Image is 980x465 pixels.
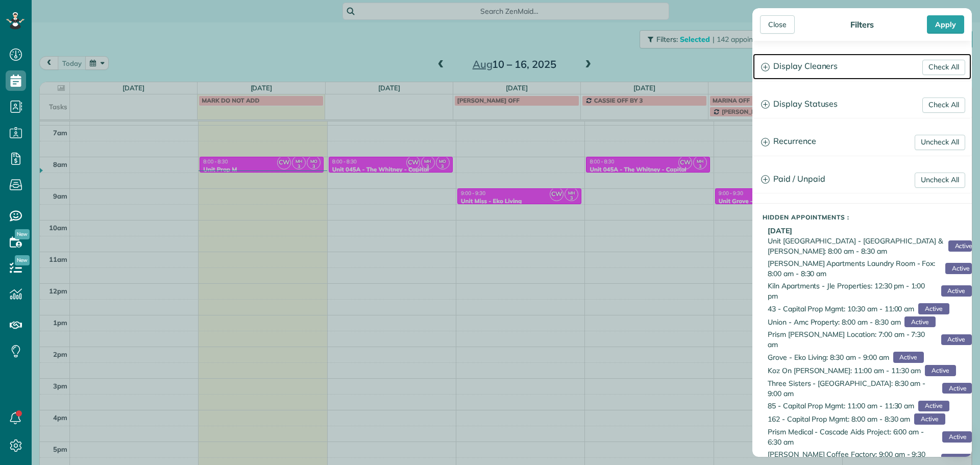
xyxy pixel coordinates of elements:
[942,431,972,443] span: Active
[768,427,938,447] span: Prism Medical - Cascade Aids Project: 6:00 am - 6:30 am
[942,383,972,394] span: Active
[753,54,971,80] a: Display Cleaners
[768,365,921,376] span: Koz On [PERSON_NAME]: 11:00 am - 11:30 am
[768,317,900,327] span: Union - Amc Property: 8:00 am - 8:30 am
[918,401,949,412] span: Active
[915,135,965,150] a: Uncheck All
[760,15,795,34] div: Close
[768,352,889,362] span: Grove - Eko Living: 8:30 am - 9:00 am
[768,236,944,256] span: Unit [GEOGRAPHIC_DATA] - [GEOGRAPHIC_DATA] & [PERSON_NAME]: 8:00 am - 8:30 am
[941,285,972,297] span: Active
[893,352,924,363] span: Active
[768,378,938,399] span: Three Sisters - [GEOGRAPHIC_DATA]: 8:30 am - 9:00 am
[918,303,949,314] span: Active
[753,166,971,192] a: Paid / Unpaid
[768,226,792,235] b: [DATE]
[768,329,937,350] span: Prism [PERSON_NAME] Location: 7:00 am - 7:30 am
[847,19,877,30] div: Filters
[15,255,30,265] span: New
[753,129,971,155] a: Recurrence
[914,413,945,425] span: Active
[768,258,941,279] span: [PERSON_NAME] Apartments Laundry Room - Fox: 8:00 am - 8:30 am
[922,97,965,113] a: Check All
[922,60,965,75] a: Check All
[753,91,971,117] a: Display Statuses
[768,304,914,314] span: 43 - Capital Prop Mgmt: 10:30 am - 11:00 am
[948,240,972,252] span: Active
[915,173,965,188] a: Uncheck All
[945,263,972,274] span: Active
[768,281,937,301] span: Kiln Apartments - Jle Properties: 12:30 pm - 1:00 pm
[925,365,955,376] span: Active
[941,334,972,346] span: Active
[768,401,914,411] span: 85 - Capital Prop Mgmt: 11:00 am - 11:30 am
[15,229,30,239] span: New
[941,454,972,465] span: Active
[768,414,910,424] span: 162 - Capital Prop Mgmt: 8:00 am - 8:30 am
[904,316,935,328] span: Active
[927,15,964,34] div: Apply
[763,214,972,221] h5: Hidden Appointments :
